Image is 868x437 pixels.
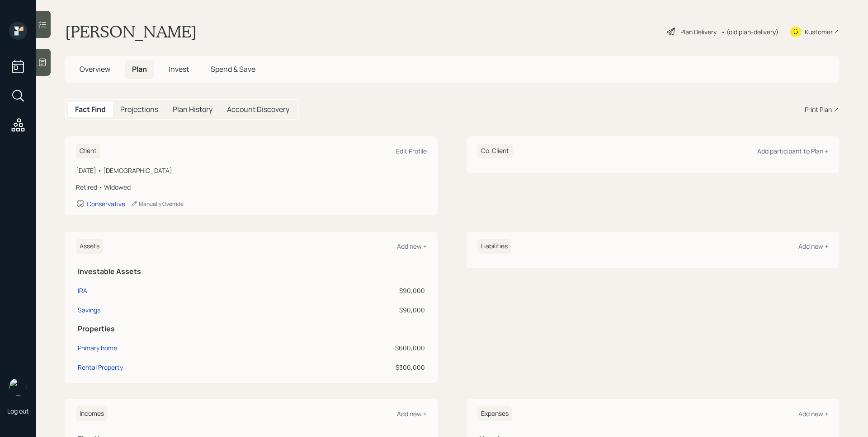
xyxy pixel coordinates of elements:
span: Invest [169,64,189,74]
h5: Account Discovery [227,105,289,114]
h6: Expenses [477,406,512,421]
div: $600,000 [286,343,425,353]
div: Manually Override [131,200,184,208]
span: Plan [132,64,147,74]
div: Rental Property [78,363,123,372]
h6: Assets [76,239,103,254]
div: Add new + [397,242,427,251]
div: Log out [7,407,29,415]
h5: Fact Find [75,105,106,114]
div: Add participant to Plan + [757,147,828,155]
div: Primary home [78,343,117,353]
h6: Liabilities [477,239,511,254]
h6: Co-Client [477,144,513,158]
div: IRA [78,286,87,295]
div: $90,000 [286,286,425,295]
span: Spend & Save [211,64,255,74]
div: Add new + [798,242,828,251]
div: Conservative [87,200,125,208]
div: Edit Profile [396,147,427,155]
div: Plan Delivery [680,27,717,37]
div: Add new + [397,409,427,418]
div: • (old plan-delivery) [721,27,778,37]
div: $90,000 [286,305,425,315]
h5: Properties [78,325,425,333]
h5: Projections [120,105,158,114]
h6: Client [76,144,100,158]
div: Print Plan [805,105,832,114]
div: Kustomer [805,27,833,37]
img: james-distasi-headshot.png [9,378,27,396]
h5: Plan History [173,105,212,114]
span: Overview [80,64,110,74]
div: Retired • Widowed [76,182,427,192]
div: Savings [78,305,100,315]
div: $300,000 [286,363,425,372]
div: Add new + [798,409,828,418]
h1: [PERSON_NAME] [65,22,197,42]
div: [DATE] • [DEMOGRAPHIC_DATA] [76,166,427,175]
h5: Investable Assets [78,267,425,276]
h6: Incomes [76,406,108,421]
